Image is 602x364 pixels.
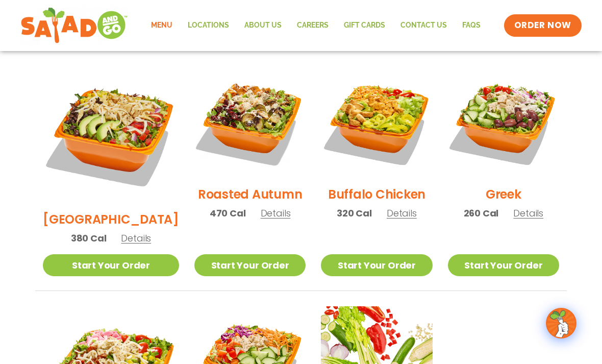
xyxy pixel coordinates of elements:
a: Start Your Order [321,254,432,276]
h2: Roasted Autumn [198,185,303,203]
span: Details [513,207,543,220]
a: Start Your Order [448,254,559,276]
span: Details [387,207,417,220]
img: wpChatIcon [547,309,575,337]
img: new-SAG-logo-768×292 [20,5,128,46]
img: Product photo for BBQ Ranch Salad [43,66,179,203]
span: 260 Cal [464,206,499,220]
a: Contact Us [393,14,455,37]
h2: Buffalo Chicken [328,185,425,203]
img: Product photo for Buffalo Chicken Salad [321,66,432,178]
a: About Us [237,14,289,37]
a: Locations [180,14,237,37]
h2: [GEOGRAPHIC_DATA] [43,210,179,228]
a: Start Your Order [43,254,179,276]
span: 320 Cal [337,206,372,220]
span: 380 Cal [71,231,107,245]
h2: Greek [486,185,521,203]
a: Start Your Order [194,254,306,276]
nav: Menu [143,14,488,37]
img: Product photo for Roasted Autumn Salad [194,66,306,178]
span: ORDER NOW [514,19,571,32]
a: Menu [143,14,180,37]
span: Details [261,207,291,220]
a: FAQs [455,14,488,37]
img: Product photo for Greek Salad [448,66,559,178]
a: ORDER NOW [504,14,582,37]
a: GIFT CARDS [336,14,393,37]
span: Details [121,232,151,245]
span: 470 Cal [210,206,246,220]
a: Careers [289,14,336,37]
